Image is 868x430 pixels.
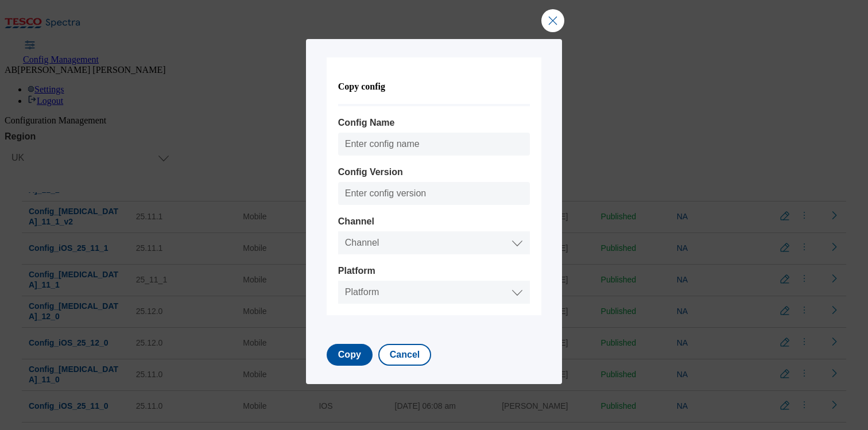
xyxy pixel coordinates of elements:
[338,167,530,177] label: Config Version
[338,133,530,156] input: Enter config name
[338,266,530,276] label: Platform
[378,344,431,366] button: Cancel
[338,82,530,92] h4: Copy config
[541,9,564,32] button: Close Modal
[338,118,530,128] label: Config Name
[306,39,562,384] div: Modal
[338,182,530,205] input: Enter config version
[338,216,530,227] label: Channel
[327,344,373,366] button: Copy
